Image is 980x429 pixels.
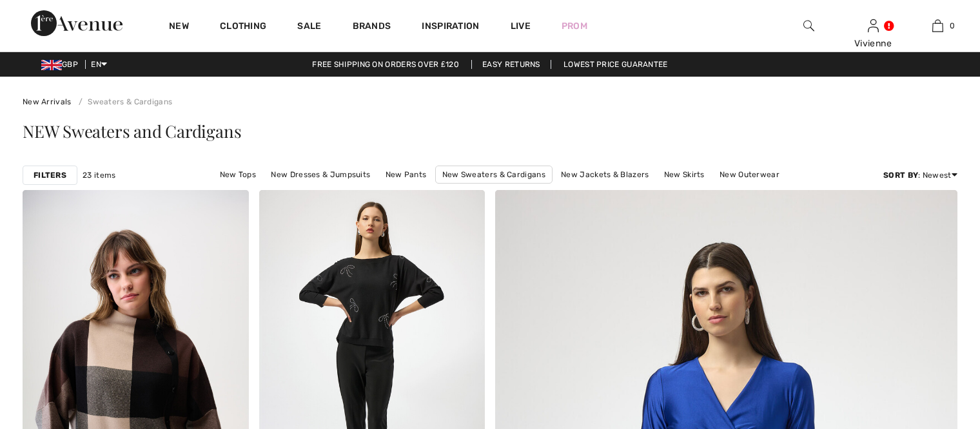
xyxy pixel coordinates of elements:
[41,60,83,69] span: GBP
[34,169,66,181] strong: Filters
[511,19,531,33] a: Live
[803,18,814,33] img: search the website
[435,166,553,184] a: New Sweaters & Cardigans
[841,37,905,50] div: Vivienne
[906,18,969,33] a: 0
[554,166,655,183] a: New Jackets & Blazers
[302,60,469,69] a: Free shipping on orders over ₤120
[31,10,122,36] img: 1ère Avenue
[932,18,943,33] img: My Bag
[297,21,321,34] a: Sale
[23,97,72,106] a: New Arrivals
[883,169,957,181] div: : Newest
[23,120,241,142] span: NEW Sweaters and Cardigans
[91,60,107,69] span: EN
[553,60,678,69] a: Lowest Price Guarantee
[422,21,479,34] span: Inspiration
[213,166,262,183] a: New Tops
[379,166,433,183] a: New Pants
[353,21,391,34] a: Brands
[83,169,115,181] span: 23 items
[868,19,879,32] a: Sign In
[73,97,172,106] a: Sweaters & Cardigans
[883,171,918,180] strong: Sort By
[868,18,879,33] img: My Info
[562,19,587,33] a: Prom
[950,20,955,32] span: 0
[713,166,786,183] a: New Outerwear
[220,21,266,34] a: Clothing
[41,60,62,70] img: UK Pound
[169,21,189,34] a: New
[264,166,377,183] a: New Dresses & Jumpsuits
[658,166,711,183] a: New Skirts
[471,60,551,69] a: Easy Returns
